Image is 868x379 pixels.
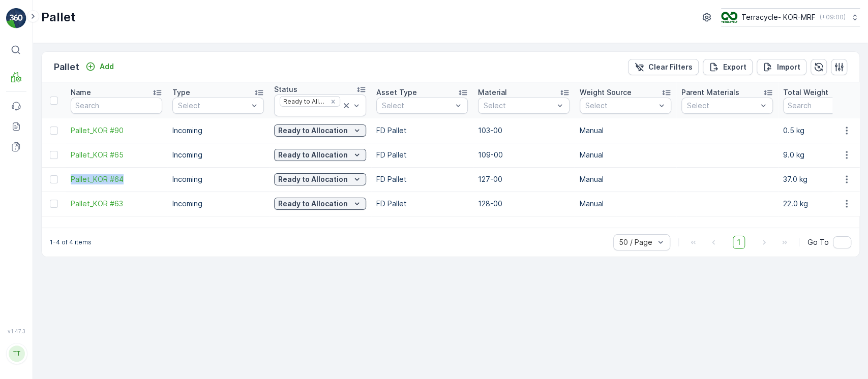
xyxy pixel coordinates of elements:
p: ( +09:00 ) [820,13,846,21]
p: Weight Source [580,87,632,98]
a: Pallet_KOR #65 [71,150,162,160]
p: Name [71,87,91,98]
p: [DOMAIN_NAME] [32,336,91,346]
p: Select [382,101,452,111]
button: Export [703,59,753,75]
button: Import [757,59,806,75]
p: Ready to Allocation [278,125,348,136]
p: Terracycle- KOR-MRF [741,12,816,22]
img: logo [6,8,26,28]
td: Manual [575,143,676,167]
span: Go To [807,237,829,247]
a: Pallet_KOR #63 [71,199,162,209]
button: Ready to Allocation [274,173,366,185]
span: 1 [733,236,745,249]
td: Manual [575,167,676,192]
img: image_2LJT5Wt.png [721,12,737,23]
td: FD Pallet [371,167,473,192]
div: Ready to Allocation [280,97,327,106]
input: Search [71,98,162,114]
span: v 1.47.3 [6,328,26,334]
p: Ready to Allocation [278,199,348,209]
td: Manual [575,118,676,143]
p: Ready to Allocation [278,150,348,160]
a: Pallet_KOR #64 [71,174,162,184]
td: Incoming [167,143,269,167]
div: Toggle Row Selected [50,127,58,135]
p: Clear Filters [648,62,693,72]
div: Remove Ready to Allocation [327,98,339,106]
div: Toggle Row Selected [50,200,58,208]
p: Select [585,101,655,111]
button: Ready to Allocation [274,198,366,210]
td: Incoming [167,118,269,143]
p: 1-4 of 4 items [50,238,92,246]
button: Add [81,60,118,73]
button: TT [6,336,26,371]
td: FD Pallet [371,192,473,216]
td: FD Pallet [371,143,473,167]
button: Ready to Allocation [274,149,366,161]
p: Select [178,101,248,111]
td: 128-00 [473,192,575,216]
p: ⌘B [23,46,34,54]
p: Select [484,101,554,111]
div: Toggle Row Selected [50,175,58,183]
p: [EMAIL_ADDRESS][PERSON_NAME][DOMAIN_NAME] [32,346,91,371]
p: Material [478,87,507,98]
p: Ready to Allocation [278,174,348,184]
p: Type [172,87,190,98]
p: Status [274,84,297,94]
p: Total Weight [783,87,828,98]
p: Pallet [41,9,76,25]
div: TT [9,345,25,362]
p: Pallet [54,60,79,74]
p: Parent Materials [681,87,739,98]
p: Add [100,61,114,72]
button: Ready to Allocation [274,124,366,137]
button: Terracycle- KOR-MRF(+09:00) [721,8,860,26]
td: Incoming [167,192,269,216]
td: 103-00 [473,118,575,143]
td: 127-00 [473,167,575,192]
a: Pallet_KOR #90 [71,125,162,136]
td: Manual [575,192,676,216]
p: Asset Type [376,87,417,98]
td: 109-00 [473,143,575,167]
p: Import [777,62,800,72]
p: Select [687,101,757,111]
td: FD Pallet [371,118,473,143]
p: Export [723,62,746,72]
div: Toggle Row Selected [50,151,58,159]
td: Incoming [167,167,269,192]
button: Clear Filters [628,59,699,75]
